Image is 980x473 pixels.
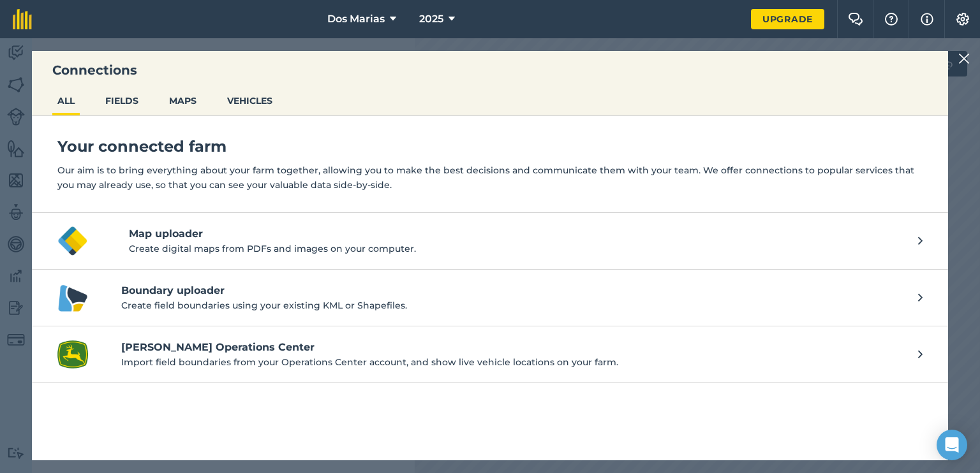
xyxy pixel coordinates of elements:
[57,282,88,313] img: Boundary uploader logo
[164,89,202,113] button: MAPS
[958,51,970,66] img: svg+xml;base64,PHN2ZyB4bWxucz0iaHR0cDovL3d3dy53My5vcmcvMjAwMC9zdmciIHdpZHRoPSIyMiIgaGVpZ2h0PSIzMC...
[327,11,385,27] span: Dos Marias
[129,226,918,242] h4: Map uploader
[419,11,443,27] span: 2025
[937,430,967,460] div: Open Intercom Messenger
[57,136,923,157] h4: Your connected farm
[848,13,863,25] img: Two speech bubbles overlapping with the left bubble in the forefront
[100,89,144,113] button: FIELDS
[57,339,88,370] img: John Deere Operations Center logo
[13,9,32,29] img: fieldmargin Logo
[129,242,918,256] p: Create digital maps from PDFs and images on your computer.
[32,270,948,326] a: Boundary uploader logoBoundary uploaderCreate field boundaries using your existing KML or Shapefi...
[222,89,278,113] button: VEHICLES
[32,326,948,383] a: John Deere Operations Center logo[PERSON_NAME] Operations CenterImport field boundaries from your...
[121,283,905,298] h4: Boundary uploader
[57,226,88,256] img: Map uploader logo
[921,11,933,27] img: svg+xml;base64,PHN2ZyB4bWxucz0iaHR0cDovL3d3dy53My5vcmcvMjAwMC9zdmciIHdpZHRoPSIxNyIgaGVpZ2h0PSIxNy...
[32,213,948,270] button: Map uploader logoMap uploaderCreate digital maps from PDFs and images on your computer.
[57,163,923,192] p: Our aim is to bring everything about your farm together, allowing you to make the best decisions ...
[121,340,905,355] h4: [PERSON_NAME] Operations Center
[751,9,824,29] a: Upgrade
[955,13,970,25] img: A cog icon
[121,298,905,312] p: Create field boundaries using your existing KML or Shapefiles.
[121,355,905,369] p: Import field boundaries from your Operations Center account, and show live vehicle locations on y...
[52,89,80,113] button: ALL
[32,61,948,79] h3: Connections
[884,13,899,25] img: A question mark icon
